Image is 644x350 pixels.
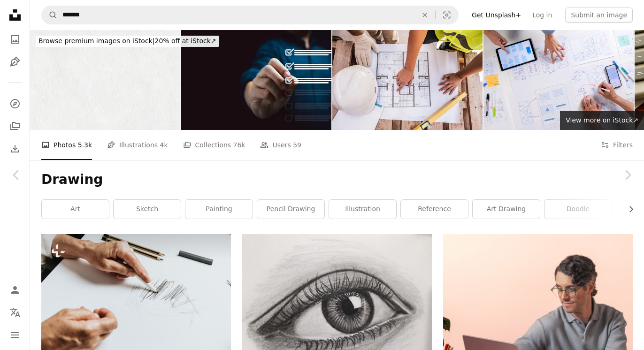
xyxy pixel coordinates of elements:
[6,117,24,136] a: Collections
[30,30,180,130] img: White recycled craft paper texture as background
[42,200,109,219] a: art
[181,30,331,130] img: Businessman using pen to tick mark for check review and approve virtual document , Quality assura...
[6,281,24,299] a: Log in / Sign up
[41,6,459,24] form: Find visuals sitewide
[6,326,24,344] button: Menu
[6,94,24,113] a: Explore
[260,130,301,160] a: Users 59
[30,30,225,53] a: Browse premium images on iStock|20% off at iStock↗
[114,200,181,219] a: sketch
[6,53,24,71] a: Illustrations
[414,6,435,24] button: Clear
[401,200,468,219] a: reference
[41,293,231,301] a: a person is drawing something on a piece of paper
[527,8,558,23] a: Log in
[6,30,24,49] a: Photos
[483,30,634,130] img: UX/UI designers discussing and brainstorming on wireframes for a website and mobile app prototype...
[329,200,396,219] a: illustration
[233,140,245,150] span: 76k
[293,140,301,150] span: 59
[436,6,458,24] button: Visual search
[38,37,216,45] span: 20% off at iStock ↗
[473,200,540,219] a: art drawing
[38,37,154,45] span: Browse premium images on iStock |
[6,303,24,322] button: Language
[611,130,644,220] a: Next
[41,171,633,188] h1: Drawing
[42,6,58,24] button: Search Unsplash
[466,8,527,23] a: Get Unsplash+
[160,140,168,150] span: 4k
[544,200,612,219] a: doodle
[601,130,633,160] button: Filters
[566,116,638,124] span: View more on iStock ↗
[332,30,483,130] img: Close-up of a construction workers analyzing blueprint on construction site
[185,200,253,219] a: painting
[560,111,644,130] a: View more on iStock↗
[565,8,633,23] button: Submit an image
[257,200,324,219] a: pencil drawing
[183,130,245,160] a: Collections 76k
[107,130,168,160] a: Illustrations 4k
[242,301,432,309] a: persons eye in grayscale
